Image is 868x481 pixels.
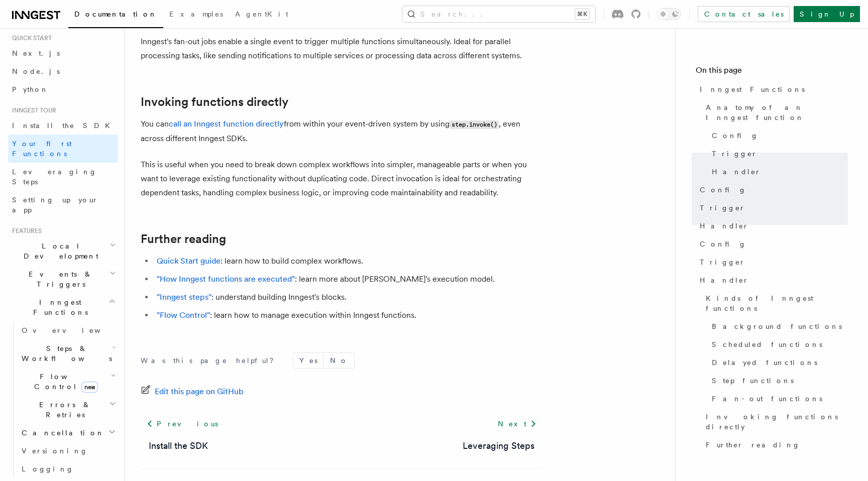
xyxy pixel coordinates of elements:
a: Config [708,127,848,145]
span: Flow Control [18,372,111,392]
button: Errors & Retries [18,396,118,424]
p: This is useful when you need to break down complex workflows into simpler, manageable parts or wh... [141,158,542,200]
button: Cancellation [18,424,118,442]
span: Config [700,239,746,249]
a: Leveraging Steps [463,439,534,453]
span: Config [700,185,746,195]
span: Handler [700,221,749,231]
span: Invoking functions directly [706,412,848,432]
span: Setting up your app [12,196,98,214]
span: Trigger [700,203,745,213]
a: Install the SDK [149,439,208,453]
a: Config [696,235,848,253]
span: Errors & Retries [18,400,109,420]
a: Invoking functions directly [141,95,288,109]
a: Config [696,181,848,199]
a: Your first Functions [8,135,118,163]
button: Inngest Functions [8,293,118,321]
button: Events & Triggers [8,265,118,293]
li: : learn how to build complex workflows. [154,254,542,268]
a: Versioning [18,442,118,460]
span: Inngest Functions [8,297,108,317]
span: AgentKit [235,10,288,18]
span: Examples [169,10,223,18]
a: AgentKit [229,3,294,27]
span: Leveraging Steps [12,168,97,186]
a: Further reading [141,232,226,246]
span: Config [712,131,758,141]
a: Install the SDK [8,116,118,135]
span: Trigger [712,149,757,159]
a: Node.js [8,62,118,80]
span: Edit this page on GitHub [155,385,244,399]
a: Handler [708,163,848,181]
a: Sign Up [794,6,860,22]
span: Trigger [700,257,745,267]
a: Setting up your app [8,191,118,219]
a: Trigger [696,199,848,217]
a: Overview [18,321,118,339]
span: Anatomy of an Inngest function [706,102,848,123]
button: No [324,353,354,368]
p: Was this page helpful? [141,355,281,366]
div: Inngest Functions [8,321,118,478]
span: Documentation [74,10,157,18]
span: Further reading [706,440,800,450]
a: Contact sales [698,6,790,22]
span: Kinds of Inngest functions [706,293,848,313]
button: Steps & Workflows [18,339,118,368]
span: Features [8,227,42,235]
a: Handler [696,271,848,289]
span: new [81,382,98,393]
p: You can from within your event-driven system by using , even across different Inngest SDKs. [141,117,542,146]
li: : learn how to manage execution within Inngest functions. [154,308,542,322]
span: Delayed functions [712,357,817,368]
span: Quick start [8,34,52,42]
span: Python [12,85,49,93]
a: Logging [18,460,118,478]
a: "Inngest steps" [157,292,211,302]
span: Cancellation [18,428,104,438]
code: step.invoke() [450,121,499,129]
span: Scheduled functions [712,339,822,349]
p: Inngest's fan-out jobs enable a single event to trigger multiple functions simultaneously. Ideal ... [141,35,542,63]
a: Quick Start guide [157,256,221,266]
li: : learn more about [PERSON_NAME]'s execution model. [154,272,542,286]
a: Kinds of Inngest functions [702,289,848,317]
a: Inngest Functions [696,80,848,98]
span: Logging [22,465,74,473]
a: Fan-out functions [708,390,848,408]
span: Overview [22,326,125,334]
a: Background functions [708,317,848,335]
a: Leveraging Steps [8,163,118,191]
a: call an Inngest function directly [169,119,284,129]
span: Your first Functions [12,140,72,158]
span: Events & Triggers [8,269,110,289]
a: Trigger [708,145,848,163]
span: Local Development [8,241,110,261]
button: Search...⌘K [402,6,595,22]
a: "Flow Control" [157,310,210,320]
a: Previous [141,415,224,433]
button: Yes [293,353,323,368]
kbd: ⌘K [575,9,589,19]
span: Next.js [12,49,60,57]
a: Delayed functions [708,353,848,372]
a: Python [8,80,118,98]
a: Further reading [702,436,848,454]
span: Versioning [22,447,88,455]
button: Toggle dark mode [657,8,681,20]
a: Examples [163,3,229,27]
a: Next [492,415,542,433]
a: Scheduled functions [708,335,848,353]
span: Node.js [12,67,60,75]
span: Inngest Functions [700,84,805,94]
a: Invoking functions directly [702,408,848,436]
button: Local Development [8,237,118,265]
a: Handler [696,217,848,235]
span: Step functions [712,376,794,386]
a: Anatomy of an Inngest function [702,98,848,127]
span: Steps & Workflows [18,343,112,364]
button: Flow Controlnew [18,368,118,396]
a: Step functions [708,372,848,390]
